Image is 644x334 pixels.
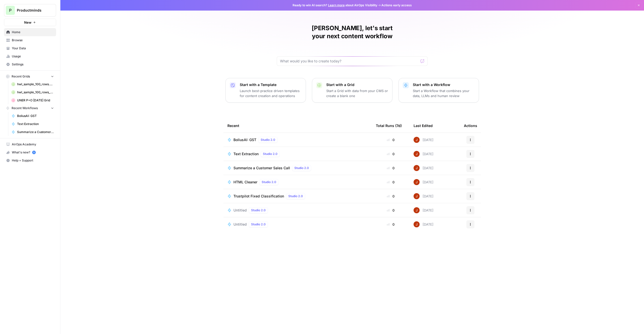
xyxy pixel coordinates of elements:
p: Start with a Template [240,82,302,87]
div: [DATE] [414,165,433,171]
a: 5 [32,151,36,154]
a: Settings [4,60,56,68]
span: Untitled [233,208,247,213]
div: 0 [376,180,406,185]
div: [DATE] [414,193,433,199]
a: UNER P+O [DATE] Grid [9,96,56,104]
input: What would you like to create today? [280,59,418,64]
div: Recent [227,119,368,133]
img: kinrq67tyy2b7d1ymk8dfv4awkzh [414,179,420,185]
span: Untitled [233,222,247,227]
h1: [PERSON_NAME], let's start your next content workflow [277,24,428,40]
a: Summarize a Customer Sales CallStudio 2.0 [227,165,368,171]
span: BoliusAI: GST [17,114,54,118]
a: UntitledStudio 2.0 [227,207,368,213]
a: hwl_sample_100_rows.csv [9,80,56,88]
div: 0 [376,137,406,142]
button: Recent Grids [4,73,56,80]
a: Summarize a Customer Sales Call [9,128,56,136]
button: Start with a WorkflowStart a Workflow that combines your data, LLMs and human review [398,78,479,103]
a: hwl_sample_100_rows_multi-lingual.csv [9,88,56,96]
span: Recent Workflows [12,106,38,110]
div: [DATE] [414,221,433,227]
span: Usage [12,54,54,59]
p: Launch best-practice driven templates for content creation and operations [240,88,302,98]
span: Help + Support [12,158,54,163]
span: BoliusAI: GST [233,137,256,142]
span: Text Extraction [17,122,54,126]
button: Start with a TemplateLaunch best-practice driven templates for content creation and operations [225,78,306,103]
p: Start a Workflow that combines your data, LLMs and human review [413,88,475,98]
a: Your Data [4,44,56,52]
span: hwl_sample_100_rows_multi-lingual.csv [17,90,54,95]
span: Actions early access [381,3,412,8]
img: kinrq67tyy2b7d1ymk8dfv4awkzh [414,165,420,171]
div: 0 [376,222,406,227]
img: kinrq67tyy2b7d1ymk8dfv4awkzh [414,151,420,157]
span: AirOps Academy [12,142,54,147]
span: Studio 2.0 [251,208,266,213]
span: Studio 2.0 [263,152,277,156]
a: Text Extraction [9,120,56,128]
button: Recent Workflows [4,104,56,112]
span: HTML Cleaner [233,180,257,185]
span: Studio 2.0 [294,166,309,170]
div: [DATE] [414,137,433,143]
a: AirOps Academy [4,140,56,148]
div: What's new? [4,149,56,156]
a: Browse [4,36,56,44]
span: Ready to win AI search? about AirOps Visibility [293,3,377,8]
span: Your Data [12,46,54,51]
div: Actions [464,119,477,133]
span: Studio 2.0 [288,194,303,198]
span: New [24,20,31,25]
div: 0 [376,151,406,156]
img: kinrq67tyy2b7d1ymk8dfv4awkzh [414,221,420,227]
a: BoliusAI: GSTStudio 2.0 [227,137,368,143]
a: UntitledStudio 2.0 [227,221,368,227]
button: Help + Support [4,156,56,164]
a: Learn more [328,3,345,7]
img: kinrq67tyy2b7d1ymk8dfv4awkzh [414,193,420,199]
span: Trustpilot Fixed Classification [233,194,284,199]
p: Start with a Workflow [413,82,475,87]
div: 0 [376,208,406,213]
span: Text Extraction [233,151,259,156]
a: BoliusAI: GST [9,112,56,120]
text: 5 [33,151,34,154]
span: Productminds [17,8,47,13]
span: Studio 2.0 [251,222,266,227]
button: Workspace: Productminds [4,4,56,17]
img: kinrq67tyy2b7d1ymk8dfv4awkzh [414,207,420,213]
span: Settings [12,62,54,67]
span: Summarize a Customer Sales Call [17,130,54,134]
div: 0 [376,194,406,199]
span: Recent Grids [12,74,30,79]
a: HTML CleanerStudio 2.0 [227,179,368,185]
a: Usage [4,52,56,60]
span: Home [12,30,54,34]
span: Browse [12,38,54,43]
p: Start with a Grid [326,82,388,87]
span: hwl_sample_100_rows.csv [17,82,54,87]
a: Home [4,28,56,36]
div: Last Edited [414,119,433,133]
div: [DATE] [414,179,433,185]
span: Studio 2.0 [261,138,275,142]
span: P [9,7,12,13]
span: Summarize a Customer Sales Call [233,165,290,171]
div: Total Runs (7d) [376,119,402,133]
img: kinrq67tyy2b7d1ymk8dfv4awkzh [414,137,420,143]
div: [DATE] [414,151,433,157]
span: UNER P+O [DATE] Grid [17,98,54,103]
a: Trustpilot Fixed ClassificationStudio 2.0 [227,193,368,199]
div: [DATE] [414,207,433,213]
p: Start a Grid with data from your CMS or create a blank one [326,88,388,98]
button: Start with a GridStart a Grid with data from your CMS or create a blank one [312,78,392,103]
button: What's new? 5 [4,148,56,156]
span: Studio 2.0 [262,180,276,184]
div: 0 [376,165,406,171]
a: Text ExtractionStudio 2.0 [227,151,368,157]
button: New [4,19,56,26]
